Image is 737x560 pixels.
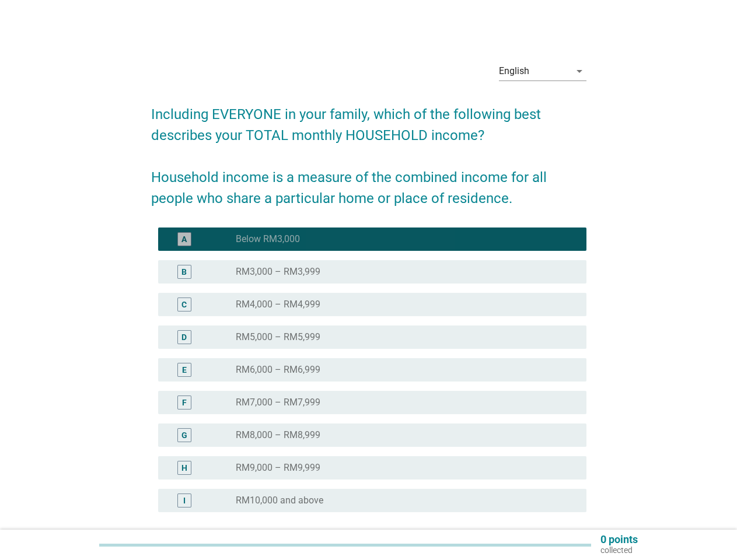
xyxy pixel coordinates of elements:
label: RM5,000 – RM5,999 [236,331,320,343]
div: I [183,495,186,507]
div: F [182,397,187,409]
div: English [499,66,529,76]
p: 0 points [600,534,638,545]
div: D [181,331,187,344]
label: RM8,000 – RM8,999 [236,429,320,441]
label: RM6,000 – RM6,999 [236,364,320,376]
label: RM7,000 – RM7,999 [236,397,320,408]
i: arrow_drop_down [572,64,586,78]
div: H [181,462,187,474]
div: B [181,266,187,278]
label: RM9,000 – RM9,999 [236,462,320,474]
div: A [181,233,187,246]
p: collected [600,545,638,555]
div: E [182,364,187,376]
label: RM4,000 – RM4,999 [236,299,320,310]
h2: Including EVERYONE in your family, which of the following best describes your TOTAL monthly HOUSE... [151,92,586,209]
div: C [181,299,187,311]
label: Below RM3,000 [236,233,300,245]
label: RM10,000 and above [236,495,323,506]
div: G [181,429,187,442]
label: RM3,000 – RM3,999 [236,266,320,278]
